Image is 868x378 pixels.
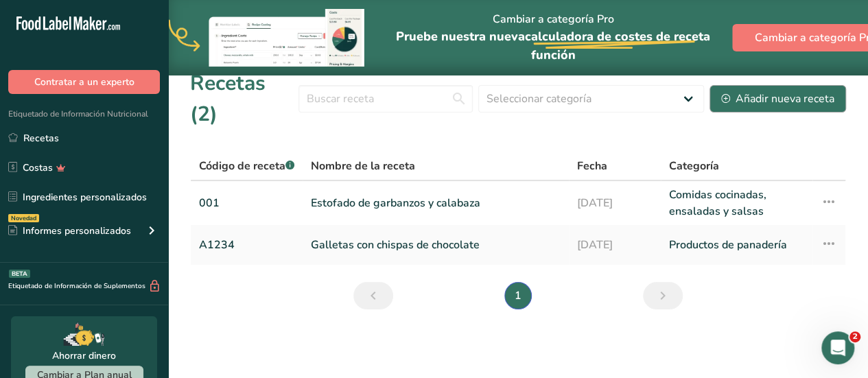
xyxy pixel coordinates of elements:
div: Añadir nueva receta [721,91,834,107]
img: costing-banner-img.503cc26.webp [168,9,374,67]
button: Añadir nueva receta [709,85,846,113]
span: 2 [849,331,860,342]
a: Comidas cocinadas, ensaladas y salsas [669,187,804,220]
button: Contratar a un experto [8,70,160,94]
div: Informes personalizados [8,224,131,238]
span: Pruebe nuestra nueva función [396,28,710,63]
a: 001 [199,187,294,220]
span: Categoría [669,158,719,174]
span: Código de receta [199,158,294,174]
span: Fecha [577,158,607,174]
a: Estofado de garbanzos y calabaza [311,187,561,220]
a: Siguiente página [643,282,683,309]
span: Nombre de la receta [311,158,415,174]
div: Ahorrar dinero [52,349,116,363]
span: calculadora de costes de receta [525,28,710,45]
div: BETA [9,270,30,278]
input: Buscar receta [298,85,473,113]
a: Página anterior [353,282,393,309]
a: Galletas con chispas de chocolate [311,231,561,259]
a: [DATE] [577,187,653,220]
div: Novedad [8,214,39,222]
h1: Recetas (2) [190,68,298,130]
a: A1234 [199,231,294,259]
a: [DATE] [577,231,653,259]
a: Productos de panadería [669,231,804,259]
iframe: Intercom live chat [821,331,854,364]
